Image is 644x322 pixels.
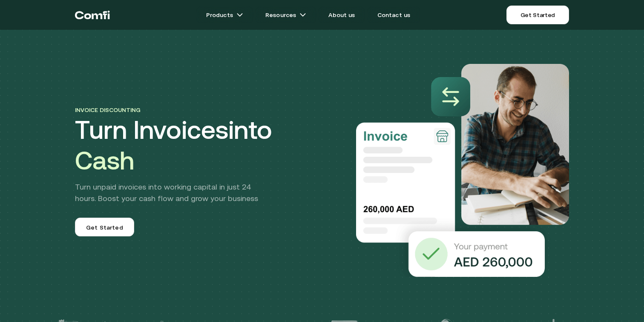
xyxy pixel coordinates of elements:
img: arrow icons [299,11,306,18]
h1: Turn Invoices into [75,115,322,176]
span: Get Started [86,223,123,234]
img: arrow icons [236,11,243,18]
p: Turn unpaid invoices into working capital in just 24 hours. Boost your cash flow and grow your bu... [75,181,273,204]
a: Get Started [506,6,569,24]
a: Resourcesarrow icons [255,6,316,23]
a: Productsarrow icons [196,6,253,23]
a: About us [318,6,365,23]
a: Get Started [75,218,134,236]
img: Invoice Discounting [356,64,569,277]
a: Return to the top of the Comfi home page [75,2,110,28]
span: Cash [75,146,134,175]
span: Invoice discounting [75,106,141,113]
a: Contact us [367,6,421,23]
